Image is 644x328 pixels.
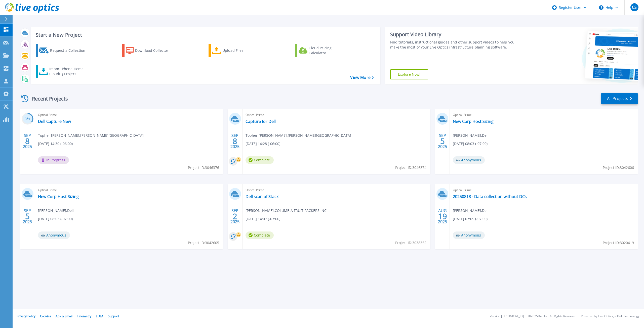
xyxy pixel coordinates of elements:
[23,132,32,150] div: SEP 2025
[453,133,489,138] span: [PERSON_NAME] , Dell
[390,31,521,38] div: Support Video Library
[453,187,635,193] span: Optical Prime
[453,141,488,147] span: [DATE] 08:03 (-07:00)
[25,139,30,143] span: 8
[390,40,521,50] div: Find tutorials, instructional guides and other support videos to help you make the most of your L...
[490,315,524,318] li: Version: [TECHNICAL_ID]
[632,5,637,9] span: CS
[246,187,427,193] span: Optical Prime
[440,139,445,143] span: 5
[453,119,494,124] a: New Corp Host Sizing
[122,44,178,57] a: Download Collector
[246,141,280,147] span: [DATE] 14:28 (-06:00)
[49,66,89,76] div: Import Phone Home CloudIQ Project
[56,314,72,318] a: Ads & Email
[38,194,79,199] a: New Corp Host Sizing
[295,44,351,57] a: Cloud Pricing Calculator
[17,314,35,318] a: Privacy Policy
[350,75,374,80] a: View More
[601,93,638,104] a: All Projects
[233,214,237,218] span: 2
[36,44,92,57] a: Request a Collection
[38,141,73,147] span: [DATE] 14:30 (-06:00)
[246,156,274,164] span: Complete
[222,45,263,56] div: Upload Files
[38,112,220,118] span: Optical Prime
[453,208,489,213] span: [PERSON_NAME] , Dell
[40,314,51,318] a: Cookies
[246,133,351,138] span: Topher [PERSON_NAME] , [PERSON_NAME][GEOGRAPHIC_DATA]
[38,208,74,213] span: [PERSON_NAME] , Dell
[246,216,280,222] span: [DATE] 14:07 (-07:00)
[28,118,30,120] span: %
[390,69,428,79] a: Explore Now!
[581,315,639,318] li: Powered by Live Optics, a Dell Technology
[528,315,576,318] li: © 2025 Dell Inc. All Rights Reserved
[209,44,265,57] a: Upload Files
[23,207,32,225] div: SEP 2025
[36,32,374,38] h3: Start a New Project
[309,45,349,56] div: Cloud Pricing Calculator
[246,119,276,124] a: Capture for Dell
[38,231,70,239] span: Anonymous
[453,216,488,222] span: [DATE] 07:05 (-07:00)
[188,240,219,246] span: Project ID: 3042605
[246,231,274,239] span: Complete
[438,214,447,218] span: 19
[38,119,71,124] a: Dell Capture New
[38,187,220,193] span: Optical Prime
[50,45,90,56] div: Request a Collection
[453,231,485,239] span: Anonymous
[38,156,69,164] span: In Progress
[25,214,30,218] span: 5
[246,194,278,199] a: Dell scan of Stack
[77,314,91,318] a: Telemetry
[135,45,175,56] div: Download Collector
[188,165,219,170] span: Project ID: 3046376
[22,116,33,122] h3: 35
[230,207,240,225] div: SEP 2025
[38,216,73,222] span: [DATE] 08:03 (-07:00)
[246,208,327,213] span: [PERSON_NAME] , COLUMBIA FRUIT PACKERS INC
[96,314,103,318] a: EULA
[438,207,447,225] div: AUG 2025
[395,240,426,246] span: Project ID: 3038362
[395,165,426,170] span: Project ID: 3046374
[230,132,240,150] div: SEP 2025
[38,133,144,138] span: Topher [PERSON_NAME] , [PERSON_NAME][GEOGRAPHIC_DATA]
[246,112,427,118] span: Optical Prime
[603,240,634,246] span: Project ID: 3020419
[453,112,635,118] span: Optical Prime
[108,314,119,318] a: Support
[453,156,485,164] span: Anonymous
[233,139,237,143] span: 8
[438,132,447,150] div: SEP 2025
[19,92,75,105] div: Recent Projects
[453,194,527,199] a: 20250818 - Data collection without DCs
[603,165,634,170] span: Project ID: 3042606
